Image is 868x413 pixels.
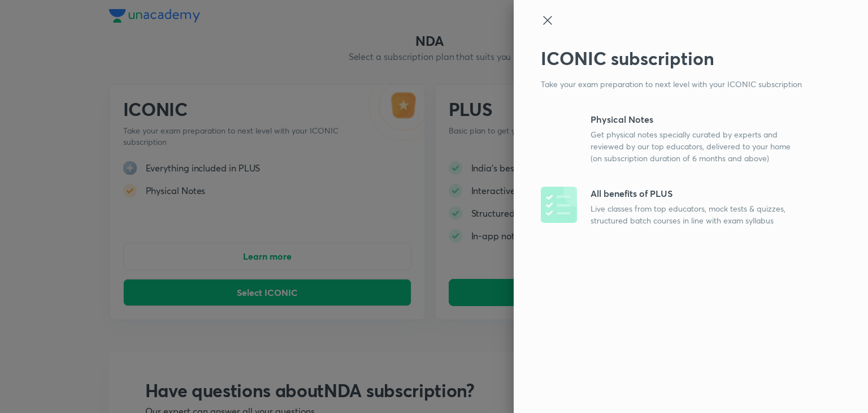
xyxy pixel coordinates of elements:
p: Physical Notes [591,113,803,126]
p: Live classes from top educators, mock tests & quizzes, structured batch courses in line with exam... [591,203,803,226]
p: All benefits of PLUS [591,187,803,200]
p: Take your exam preparation to next level with your ICONIC subscription [541,78,803,90]
img: - [541,187,577,223]
img: - [541,113,577,149]
p: Get physical notes specially curated by experts and reviewed by our top educators, delivered to y... [591,128,803,164]
h2: ICONIC subscription [541,48,803,69]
